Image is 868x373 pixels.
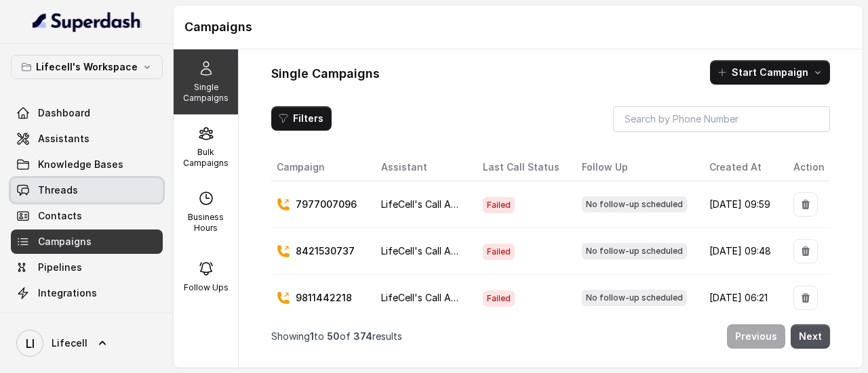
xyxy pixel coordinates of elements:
span: Knowledge Bases [38,158,123,171]
p: Business Hours [179,212,233,234]
a: Campaigns [11,229,163,254]
span: 50 [327,330,340,342]
a: Integrations [11,281,163,305]
p: 9811442218 [296,291,352,305]
span: Lifecell [52,336,87,350]
span: No follow-up scheduled [582,196,687,213]
h1: Campaigns [184,16,852,38]
span: LifeCell's Call Assistant [381,292,486,303]
p: 8421530737 [296,244,355,258]
img: light.svg [33,11,142,32]
span: Campaigns [38,235,92,248]
span: API Settings [38,312,97,326]
a: API Settings [11,307,163,331]
a: Threads [11,178,163,202]
span: Assistants [38,132,90,146]
span: Threads [38,183,78,197]
nav: Pagination [271,316,830,357]
button: Previous [727,324,785,349]
th: Created At [698,154,783,181]
button: Lifecell's Workspace [11,55,163,79]
p: Follow Ups [184,282,229,293]
a: Knowledge Bases [11,152,163,177]
span: No follow-up scheduled [582,243,687,259]
span: Failed [483,290,515,307]
button: Next [791,324,830,349]
span: LifeCell's Call Assistant [381,198,486,210]
text: LI [26,336,35,351]
th: Assistant [370,154,473,181]
a: Assistants [11,127,163,151]
th: Campaign [271,154,370,181]
p: Single Campaigns [179,82,233,104]
span: Integrations [38,286,97,300]
td: [DATE] 06:21 [698,275,783,322]
input: Search by Phone Number [613,106,830,132]
span: Contacts [38,209,82,223]
a: Dashboard [11,101,163,125]
th: Action [783,154,830,181]
p: Lifecell's Workspace [36,59,138,75]
a: Lifecell [11,324,163,362]
button: Filters [271,106,332,131]
span: No follow-up scheduled [582,290,687,306]
button: Start Campaign [710,60,830,85]
span: LifeCell's Call Assistant [381,245,486,257]
span: 1 [310,330,314,342]
p: Showing to of results [271,330,402,343]
th: Last Call Status [472,154,571,181]
span: 374 [353,330,372,342]
th: Follow Up [571,154,698,181]
span: Failed [483,244,515,260]
h1: Single Campaigns [271,63,380,85]
td: [DATE] 09:59 [698,181,783,228]
span: Failed [483,197,515,213]
span: Pipelines [38,261,82,274]
a: Contacts [11,204,163,228]
p: 7977007096 [296,198,357,211]
span: Dashboard [38,106,90,120]
p: Bulk Campaigns [179,147,233,169]
td: [DATE] 09:48 [698,228,783,275]
a: Pipelines [11,255,163,280]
